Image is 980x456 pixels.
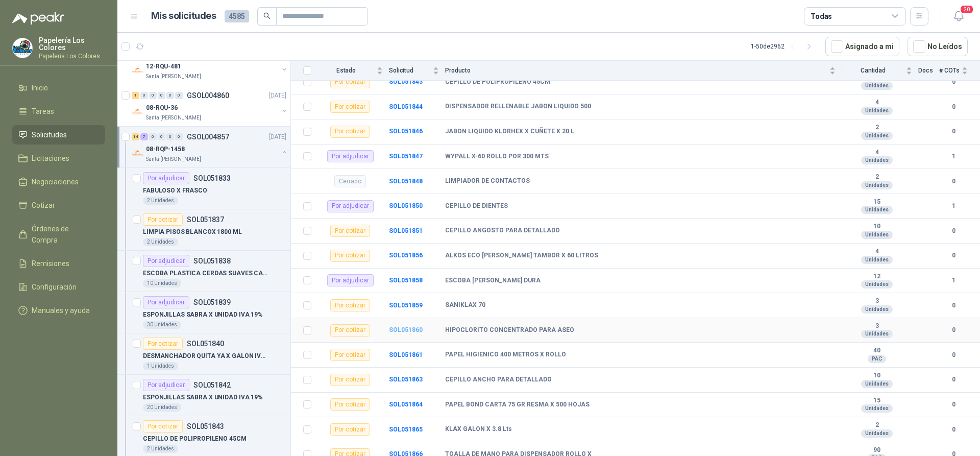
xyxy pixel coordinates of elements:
p: LIMPIA PISOS BLANCOX 1800 ML [143,227,242,237]
b: 2 [842,124,912,132]
p: 08-RQP-1458 [146,145,185,154]
img: Company Logo [132,64,144,77]
b: SOL051851 [389,227,423,234]
div: Por cotizar [330,324,370,337]
th: Producto [445,61,842,81]
p: SOL051843 [187,423,224,430]
div: Por adjudicar [327,150,374,162]
a: SOL051848 [389,178,423,185]
th: Solicitud [389,61,445,81]
div: 0 [140,92,148,99]
a: 14 7 0 0 0 0 GSOL004857[DATE] Company Logo08-RQP-1458Santa [PERSON_NAME] [132,131,288,163]
p: [DATE] [269,91,286,101]
span: Solicitud [389,67,431,74]
b: ESCOBA [PERSON_NAME] DURA [445,277,541,285]
span: Órdenes de Compra [32,223,95,246]
b: CEPILLO ANGOSTO PARA DETALLADO [445,227,560,235]
a: Por adjudicarSOL051839ESPONJILLAS SABRA X UNIDAD IVA 19%30 Unidades [117,292,290,333]
b: LIMPIADOR DE CONTACTOS [445,177,530,185]
div: Por adjudicar [143,379,189,391]
p: FABULOSO X FRASCO [143,186,207,196]
div: 0 [158,133,165,140]
a: Cotizar [12,196,105,215]
b: ALKOS ECO [PERSON_NAME] TAMBOR X 60 LITROS [445,252,598,260]
p: ESCOBA PLASTICA CERDAS SUAVES CABO PLAST [143,269,270,278]
div: Unidades [861,380,893,388]
a: SOL051861 [389,351,423,358]
b: PAPEL BOND CARTA 75 GR RESMA X 500 HOJAS [445,401,590,409]
img: Logo peakr [12,12,64,25]
a: Por adjudicarSOL051833FABULOSO X FRASCO2 Unidades [117,168,290,209]
div: Unidades [861,156,893,164]
a: SOL051846 [389,128,423,135]
span: Licitaciones [32,153,69,164]
p: Papelería Los Colores [39,37,105,51]
b: 0 [939,226,968,236]
div: 0 [175,133,183,140]
span: Negociaciones [32,176,79,187]
p: 08-RQU-36 [146,103,178,113]
a: SOL051864 [389,401,423,408]
span: Solicitudes [32,129,67,140]
b: SOL051847 [389,153,423,160]
div: Unidades [861,231,893,239]
div: 2 Unidades [143,238,178,246]
a: SOL051863 [389,376,423,383]
a: Órdenes de Compra [12,219,105,250]
b: DISPENSADOR RELLENABLE JABON LIQUIDO 500 [445,103,591,111]
span: Configuración [32,281,77,293]
span: Remisiones [32,258,69,269]
a: SOL051860 [389,326,423,333]
span: Estado [317,67,375,74]
th: Estado [317,61,389,81]
b: 0 [939,251,968,260]
a: Remisiones [12,254,105,273]
div: 2 Unidades [143,445,178,453]
p: ESPONJILLAS SABRA X UNIDAD IVA 19% [143,393,263,402]
b: 4 [842,99,912,107]
b: 2 [842,173,912,181]
img: Company Logo [13,38,32,58]
p: GSOL004860 [187,92,229,99]
div: Unidades [861,305,893,314]
a: Por adjudicarSOL051842ESPONJILLAS SABRA X UNIDAD IVA 19%20 Unidades [117,375,290,416]
b: 0 [939,400,968,410]
span: Tareas [32,106,54,117]
a: Configuración [12,277,105,297]
p: SOL051839 [193,299,231,306]
b: 10 [842,223,912,231]
p: SOL051833 [193,175,231,182]
a: SOL051859 [389,302,423,309]
b: JABON LIQUIDO KLORHEX X CUÑETE X 20 L [445,128,574,136]
th: # COTs [939,61,980,81]
span: search [263,12,271,19]
div: Por adjudicar [327,274,374,286]
div: 0 [166,133,174,140]
th: Docs [918,61,939,81]
div: 7 [140,133,148,140]
div: 30 Unidades [143,321,181,329]
div: 2 Unidades [143,197,178,205]
b: 1 [939,276,968,285]
div: 0 [175,92,183,99]
div: 1 [132,92,139,99]
a: 1 0 0 0 0 0 GSOL004861[DATE] Company Logo12-RQU-481Santa [PERSON_NAME] [132,48,288,81]
b: PAPEL HIGIENICO 400 METROS X ROLLO [445,351,566,359]
b: SOL051865 [389,426,423,433]
div: 1 - 50 de 2962 [751,38,817,55]
a: SOL051843 [389,78,423,85]
p: SOL051842 [193,381,231,389]
b: 1 [939,201,968,211]
span: Cotizar [32,200,55,211]
div: 0 [158,92,165,99]
b: 4 [842,248,912,256]
div: Unidades [861,280,893,289]
div: Por cotizar [330,250,370,262]
span: Producto [445,67,827,74]
div: 0 [166,92,174,99]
